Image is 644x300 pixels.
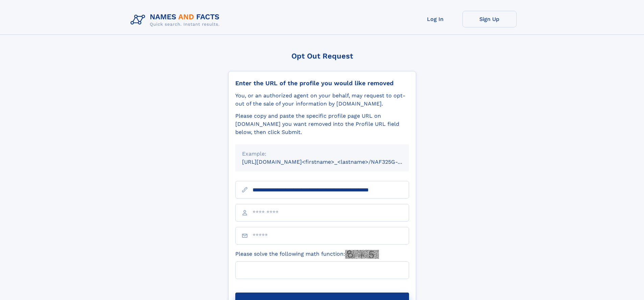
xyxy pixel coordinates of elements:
[235,250,379,259] label: Please solve the following math function:
[228,52,416,60] div: Opt Out Request
[242,150,402,158] div: Example:
[235,92,409,108] div: You, or an authorized agent on your behalf, may request to opt-out of the sale of your informatio...
[408,11,462,27] a: Log In
[242,159,422,165] small: [URL][DOMAIN_NAME]<firstname>_<lastname>/NAF325G-xxxxxxxx
[235,112,409,136] div: Please copy and paste the specific profile page URL on [DOMAIN_NAME] you want removed into the Pr...
[462,11,517,27] a: Sign Up
[128,11,225,29] img: Logo Names and Facts
[235,79,409,87] div: Enter the URL of the profile you would like removed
